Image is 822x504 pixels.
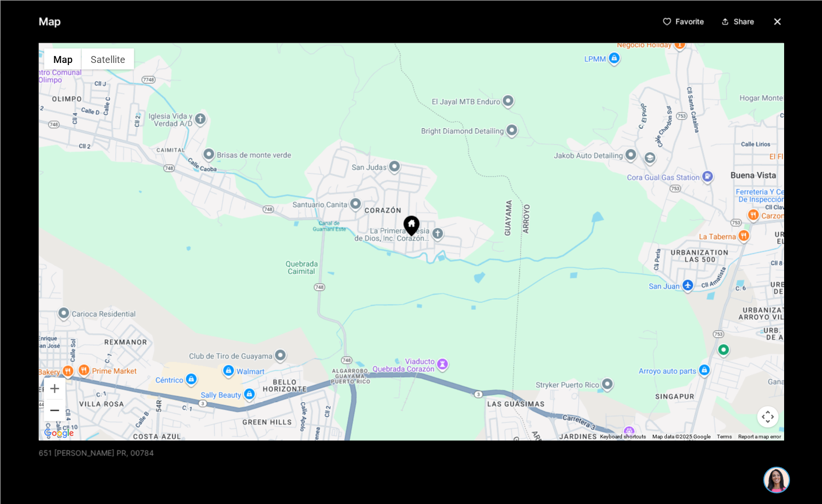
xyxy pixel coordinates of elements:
button: Show street map [44,48,81,69]
p: Map [38,11,61,32]
button: Zoom in [44,378,65,399]
button: Show satellite imagery [81,48,134,69]
p: Favorite [675,17,704,26]
button: Zoom out [44,399,65,421]
p: Share [733,17,754,26]
span: Map data ©2025 Google [652,433,710,439]
a: Open this area in Google Maps (opens a new window) [41,426,76,440]
a: Terms (opens in new tab) [716,433,731,439]
button: Share [716,13,758,30]
p: 651 [PERSON_NAME] PR, 00784 [38,449,154,457]
button: Keyboard shortcuts [600,433,645,440]
img: Google [41,426,76,440]
a: Report a map error [738,433,780,439]
button: Favorite [658,13,708,30]
button: Map camera controls [757,406,778,427]
img: be3d4b55-7850-4bcb-9297-a2f9cd376e78.png [6,6,31,31]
